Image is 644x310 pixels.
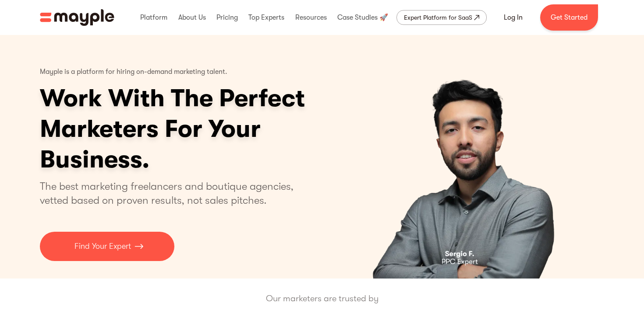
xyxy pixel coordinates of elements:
[74,240,131,252] p: Find Your Expert
[138,3,170,31] div: Platform
[404,12,472,23] div: Expert Platform for SaaS
[246,3,287,31] div: Top Experts
[40,9,114,26] img: Mayple logo
[540,4,598,31] a: Get Started
[40,9,114,26] a: home
[40,83,373,175] h1: Work With The Perfect Marketers For Your Business.
[40,232,174,261] a: Find Your Expert
[40,179,304,207] p: The best marketing freelancers and boutique agencies, vetted based on proven results, not sales p...
[176,3,208,31] div: About Us
[330,35,604,279] div: carousel
[40,61,227,83] p: Mayple is a platform for hiring on-demand marketing talent.
[493,7,533,28] a: Log In
[330,35,604,279] div: 1 of 4
[214,3,240,31] div: Pricing
[396,10,487,25] a: Expert Platform for SaaS
[293,3,329,31] div: Resources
